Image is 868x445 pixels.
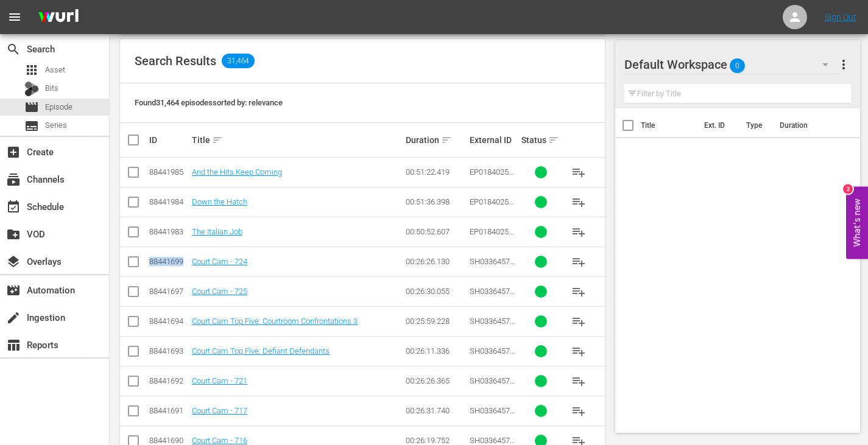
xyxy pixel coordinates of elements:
[149,406,188,415] div: 88441691
[6,254,21,269] span: Overlays
[192,133,402,147] div: Title
[843,184,853,194] div: 2
[571,374,586,388] span: playlist_add
[192,376,247,385] a: Court Cam - 721
[470,135,517,145] div: External ID
[406,167,466,177] div: 00:51:22.419
[470,287,515,305] span: SH033645700000
[212,135,223,145] span: sort
[192,317,358,326] a: Court Cam Top Five: Courtroom Confrontations 3
[6,172,21,187] span: Channels
[470,227,517,245] span: EP018402520320
[470,406,515,424] span: SH033645700000
[6,283,21,298] span: Automation
[149,167,188,177] div: 88441985
[45,64,65,76] span: Asset
[192,346,330,356] a: Court Cam Top Five: Defiant Defendants
[29,3,88,32] img: ans4CAIJ8jUAAAAAAAAAAAAAAAAAAAAAAAAgQb4GAAAAAAAAAAAAAAAAAAAAAAAAJMjXAAAAAAAAAAAAAAAAAAAAAAAAgAT5G...
[521,133,560,147] div: Status
[6,227,21,242] span: VOD
[406,436,466,445] div: 00:26:19.752
[825,12,856,22] a: Sign Out
[192,167,282,177] a: And the Hits Keep Coming
[6,145,21,159] span: Create
[836,50,851,79] button: more_vert
[470,346,515,365] span: SH033645700000
[624,47,840,82] div: Default Workspace
[24,63,39,77] span: Asset
[564,396,593,426] button: playlist_add
[470,376,515,394] span: SH033645700000
[564,277,593,306] button: playlist_add
[571,254,586,269] span: playlist_add
[24,82,39,96] div: Bits
[406,287,466,296] div: 00:26:30.055
[149,197,188,206] div: 88441984
[6,338,21,352] span: Reports
[135,54,216,68] span: Search Results
[470,197,517,215] span: EP018402520322
[571,404,586,418] span: playlist_add
[564,337,593,366] button: playlist_add
[564,307,593,336] button: playlist_add
[149,135,188,145] div: ID
[836,57,851,72] span: more_vert
[697,108,739,142] th: Ext. ID
[470,257,515,275] span: SH033645700000
[6,310,21,325] span: Ingestion
[406,227,466,236] div: 00:50:52.607
[571,195,586,209] span: playlist_add
[149,346,188,356] div: 88441693
[192,257,247,266] a: Court Cam - 724
[564,217,593,247] button: playlist_add
[192,197,247,206] a: Down the Hatch
[149,287,188,296] div: 88441697
[730,53,745,79] span: 0
[571,284,586,299] span: playlist_add
[149,257,188,266] div: 88441699
[739,108,772,142] th: Type
[6,42,21,57] span: Search
[441,135,452,145] span: sort
[641,108,697,142] th: Title
[564,158,593,187] button: playlist_add
[406,257,466,266] div: 00:26:26.130
[24,100,39,114] span: Episode
[7,10,22,24] span: menu
[406,406,466,415] div: 00:26:31.740
[222,54,255,68] span: 31,464
[571,344,586,359] span: playlist_add
[135,98,283,107] span: Found 31,464 episodes sorted by: relevance
[571,314,586,329] span: playlist_add
[192,287,247,296] a: Court Cam - 725
[192,436,247,445] a: Court Cam - 716
[571,165,586,180] span: playlist_add
[470,167,517,186] span: EP018402520321
[548,135,559,145] span: sort
[564,247,593,276] button: playlist_add
[406,376,466,385] div: 00:26:26.365
[149,227,188,236] div: 88441983
[564,366,593,396] button: playlist_add
[6,200,21,214] span: Schedule
[564,187,593,217] button: playlist_add
[846,186,868,259] button: Open Feedback Widget
[772,108,845,142] th: Duration
[406,346,466,356] div: 00:26:11.336
[149,317,188,326] div: 88441694
[192,406,247,415] a: Court Cam - 717
[571,225,586,239] span: playlist_add
[406,197,466,206] div: 00:51:36.398
[45,101,72,113] span: Episode
[406,133,466,147] div: Duration
[406,317,466,326] div: 00:25:59.228
[149,436,188,445] div: 88441690
[470,317,515,335] span: SH033645700000
[45,119,67,131] span: Series
[45,82,58,94] span: Bits
[149,376,188,385] div: 88441692
[24,119,39,133] span: Series
[192,227,242,236] a: The Italian Job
